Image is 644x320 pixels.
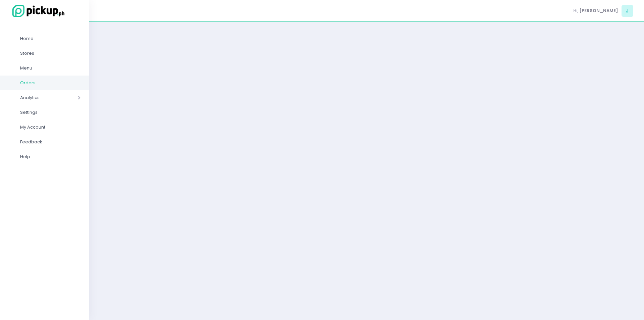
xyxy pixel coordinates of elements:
[20,152,80,161] span: Help
[20,108,80,117] span: Settings
[573,7,578,14] span: Hi,
[20,138,80,146] span: Feedback
[8,4,65,18] img: logo
[20,123,80,132] span: My Account
[20,49,80,58] span: Stores
[20,79,80,87] span: Orders
[20,93,59,102] span: Analytics
[20,64,80,73] span: Menu
[622,5,633,17] span: J
[579,7,618,14] span: [PERSON_NAME]
[20,34,80,43] span: Home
